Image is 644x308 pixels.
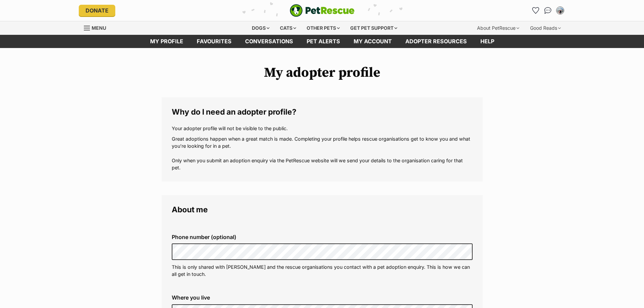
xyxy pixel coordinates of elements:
a: Adopter resources [399,35,474,48]
a: PetRescue [290,4,355,17]
a: Help [474,35,501,48]
h1: My adopter profile [162,65,483,80]
span: Menu [92,25,106,31]
ul: Account quick links [530,5,566,16]
legend: Why do I need an adopter profile? [172,108,473,116]
div: Dogs [247,21,274,35]
div: Get pet support [345,21,402,35]
div: Cats [275,21,301,35]
legend: About me [172,205,473,214]
div: Good Reads [525,21,566,35]
a: Favourites [190,35,238,48]
img: Hayley Zantiotis profile pic [557,7,564,14]
label: Where you live [172,294,473,301]
fieldset: Why do I need an adopter profile? [162,97,483,182]
a: Menu [84,21,111,33]
a: Pet alerts [300,35,347,48]
button: My account [555,5,566,16]
a: Donate [79,5,115,16]
a: Favourites [530,5,541,16]
a: conversations [238,35,300,48]
a: My profile [143,35,190,48]
a: Conversations [543,5,553,16]
img: chat-41dd97257d64d25036548639549fe6c8038ab92f7586957e7f3b1b290dea8141.svg [544,7,551,14]
label: Phone number (optional) [172,234,473,240]
div: About PetRescue [472,21,524,35]
p: This is only shared with [PERSON_NAME] and the rescue organisations you contact with a pet adopti... [172,263,473,278]
div: Other pets [302,21,344,35]
img: logo-e224e6f780fb5917bec1dbf3a21bbac754714ae5b6737aabdf751b685950b380.svg [290,4,355,17]
a: My account [347,35,399,48]
p: Great adoptions happen when a great match is made. Completing your profile helps rescue organisat... [172,135,473,171]
p: Your adopter profile will not be visible to the public. [172,125,473,132]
